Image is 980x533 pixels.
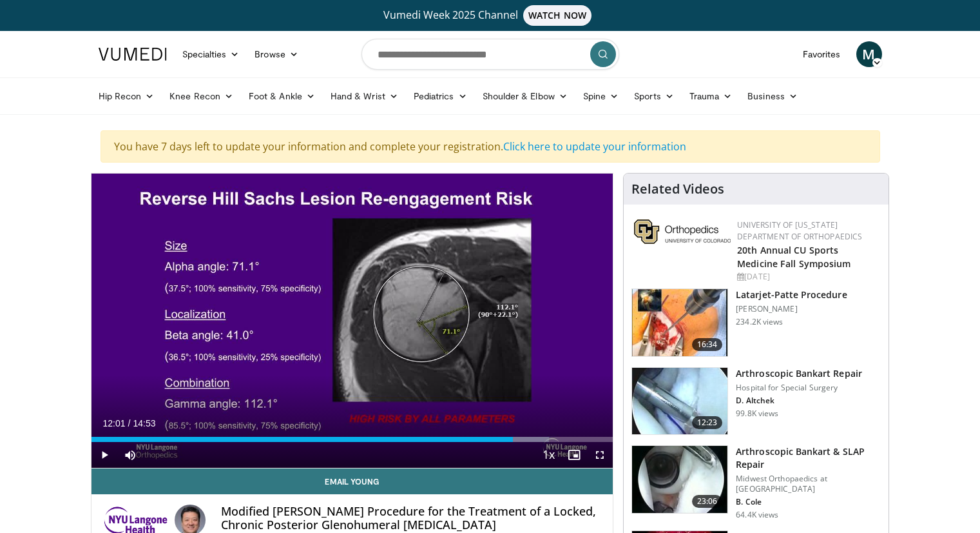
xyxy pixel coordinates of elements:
[535,442,561,468] button: Playback Rate
[736,288,847,301] h3: Latarjet-Patte Procedure
[103,418,126,428] span: 12:01
[737,219,862,242] a: University of [US_STATE] Department of Orthopaedics
[736,396,862,406] p: D. Altchek
[682,83,740,109] a: Trauma
[736,445,881,471] h3: Arthroscopic Bankart & SLAP Repair
[128,418,131,428] span: /
[221,505,602,532] h4: Modified [PERSON_NAME] Procedure for the Treatment of a Locked, Chronic Posterior Glenohumeral [M...
[91,468,613,494] a: Email Young
[575,83,626,109] a: Spine
[241,83,323,109] a: Foot & Ankle
[133,418,155,428] span: 14:53
[736,317,783,327] p: 234.2K views
[323,83,406,109] a: Hand & Wrist
[736,367,862,380] h3: Arthroscopic Bankart Repair
[91,442,117,468] button: Play
[101,130,880,163] div: You have 7 days left to update your information and complete your registration.
[406,83,475,109] a: Pediatrics
[626,83,682,109] a: Sports
[736,474,881,494] p: Midwest Orthopaedics at [GEOGRAPHIC_DATA]
[632,368,727,435] img: 10039_3.png.150x105_q85_crop-smart_upscale.jpg
[795,41,849,67] a: Favorites
[736,497,881,507] p: B. Cole
[91,437,613,442] div: Progress Bar
[692,338,723,351] span: 16:34
[101,5,880,26] a: Vumedi Week 2025 ChannelWATCH NOW
[561,442,587,468] button: Enable picture-in-picture mode
[162,83,241,109] a: Knee Recon
[631,445,881,520] a: 23:06 Arthroscopic Bankart & SLAP Repair Midwest Orthopaedics at [GEOGRAPHIC_DATA] B. Cole 64.4K ...
[692,416,723,429] span: 12:23
[99,48,167,61] img: VuMedi Logo
[503,139,686,154] a: Click here to update your information
[247,41,306,67] a: Browse
[692,495,723,508] span: 23:06
[361,39,619,70] input: Search topics, interventions
[631,181,724,197] h4: Related Videos
[740,83,805,109] a: Business
[175,41,247,67] a: Specialties
[475,83,575,109] a: Shoulder & Elbow
[736,408,778,419] p: 99.8K views
[634,219,731,244] img: 355603a8-37da-49b6-856f-e00d7e9307d3.png.150x105_q85_autocrop_double_scale_upscale_version-0.2.png
[91,83,162,109] a: Hip Recon
[631,288,881,357] a: 16:34 Latarjet-Patte Procedure [PERSON_NAME] 234.2K views
[737,271,878,283] div: [DATE]
[632,446,727,513] img: cole_0_3.png.150x105_q85_crop-smart_upscale.jpg
[632,289,727,356] img: 617583_3.png.150x105_q85_crop-smart_upscale.jpg
[91,174,613,468] video-js: Video Player
[736,383,862,393] p: Hospital for Special Surgery
[737,244,850,270] a: 20th Annual CU Sports Medicine Fall Symposium
[856,41,882,67] a: M
[587,442,613,468] button: Fullscreen
[736,510,778,520] p: 64.4K views
[736,304,847,314] p: [PERSON_NAME]
[631,367,881,436] a: 12:23 Arthroscopic Bankart Repair Hospital for Special Surgery D. Altchek 99.8K views
[117,442,143,468] button: Mute
[523,5,591,26] span: WATCH NOW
